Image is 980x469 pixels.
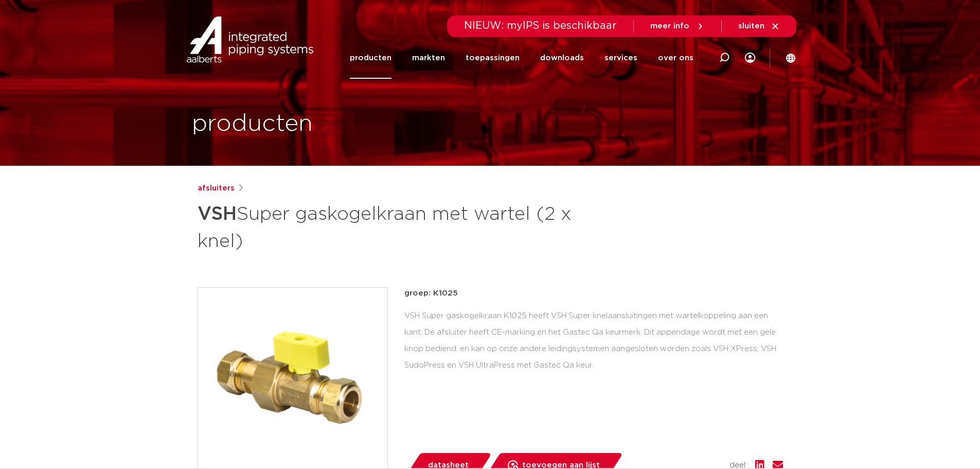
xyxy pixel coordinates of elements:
[350,37,693,79] nav: Menu
[738,22,780,31] a: sluiten
[466,37,520,79] a: toepassingen
[198,182,235,195] a: afsluiters
[198,199,584,254] h1: Super gaskogelkraan met wartel (2 x knel)
[650,22,705,31] a: meer info
[198,205,237,223] strong: VSH
[464,21,617,31] span: NIEUW: myIPS is beschikbaar
[404,308,783,373] div: VSH Super gaskogelkraan K1025 heeft VSH Super knelaansluitingen met wartelkoppeling aan een kant....
[404,287,783,300] p: groep: K1025
[604,37,637,79] a: services
[738,22,764,30] span: sluiten
[650,22,689,30] span: meer info
[412,37,445,79] a: markten
[192,108,313,141] h1: producten
[350,37,391,79] a: producten
[540,37,584,79] a: downloads
[745,37,755,79] div: my IPS
[658,37,693,79] a: over ons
